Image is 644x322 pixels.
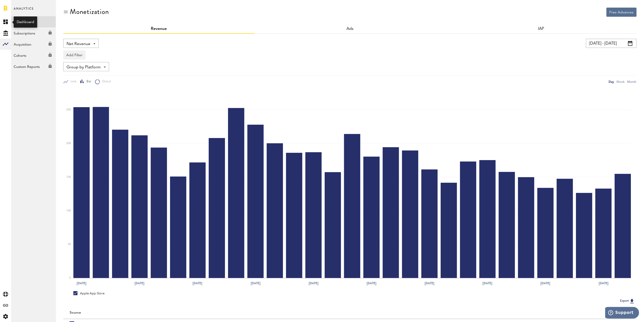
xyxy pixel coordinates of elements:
[66,142,71,145] text: 20K
[68,80,76,84] span: Line
[67,63,101,72] span: Group by Platform
[73,291,105,296] div: Apple App Store
[77,281,86,286] text: [DATE]
[70,311,81,315] div: Source
[100,80,111,84] span: Donut
[618,298,636,304] button: Export
[346,27,354,31] span: Ads
[66,176,71,178] text: 15K
[251,281,260,286] text: [DATE]
[69,277,71,279] text: 0
[11,27,56,39] a: Subscriptions
[629,298,635,304] img: Export
[66,210,71,212] text: 10K
[135,281,144,286] text: [DATE]
[193,281,202,286] text: [DATE]
[151,27,167,31] a: Revenue
[14,6,34,16] span: Analytics
[356,311,630,315] div: Period total
[68,243,71,246] text: 5K
[616,79,625,84] div: Week
[309,281,318,286] text: [DATE]
[606,8,636,17] button: Free Advances
[599,281,608,286] text: [DATE]
[11,39,56,50] a: Acquisition
[605,307,639,319] iframe: Opens a widget where you can find more information
[63,50,86,60] button: Add Filter
[609,79,614,84] div: Day
[84,80,91,84] span: Bar
[483,281,492,286] text: [DATE]
[11,50,56,61] a: Cohorts
[66,108,71,111] text: 25K
[67,40,90,48] span: Net Revenue
[425,281,434,286] text: [DATE]
[11,61,56,72] a: Custom Reports
[17,20,34,25] div: Dashboard
[541,281,550,286] text: [DATE]
[11,16,56,27] a: Monetization
[538,27,544,31] a: IAP
[70,8,109,16] div: Monetization
[367,281,376,286] text: [DATE]
[627,79,636,84] div: Month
